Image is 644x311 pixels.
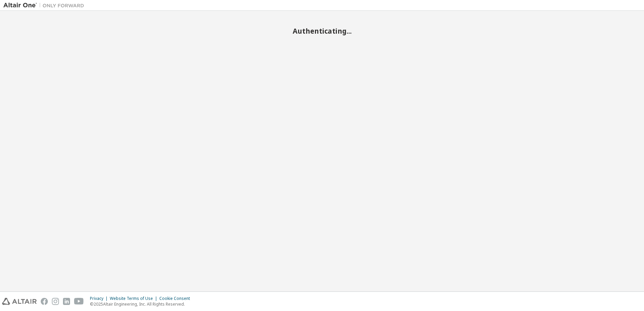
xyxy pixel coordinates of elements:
[2,298,37,305] img: altair_logo.svg
[52,298,59,305] img: instagram.svg
[3,27,641,35] h2: Authenticating...
[41,298,48,305] img: facebook.svg
[159,296,194,301] div: Cookie Consent
[63,298,70,305] img: linkedin.svg
[74,298,84,305] img: youtube.svg
[90,296,110,301] div: Privacy
[90,301,194,307] p: © 2025 Altair Engineering, Inc. All Rights Reserved.
[3,2,88,9] img: Altair One
[110,296,159,301] div: Website Terms of Use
